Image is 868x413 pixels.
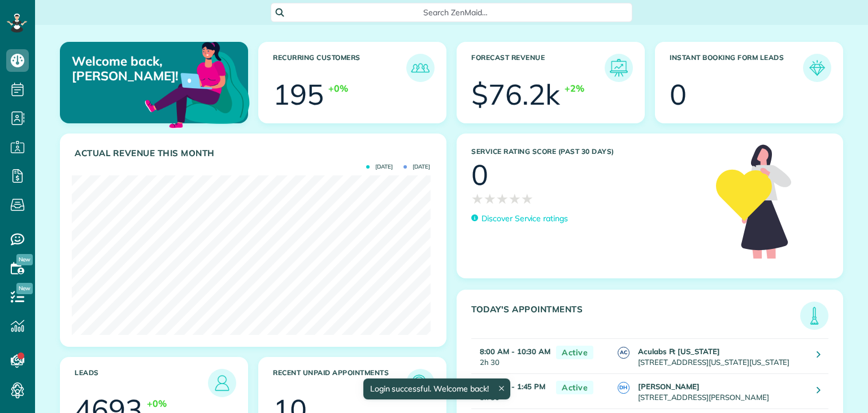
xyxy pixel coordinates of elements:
[480,382,545,391] strong: 8:15 AM - 1:45 PM
[471,54,605,82] h3: Forecast Revenue
[556,381,593,395] span: Active
[618,382,630,394] span: DH
[509,189,521,209] span: ★
[638,347,720,356] strong: Aculabs Ft [US_STATE]
[273,80,324,109] div: 195
[273,369,406,397] h3: Recent unpaid appointments
[75,369,208,397] h3: Leads
[471,161,488,189] div: 0
[480,347,550,356] strong: 8:00 AM - 10:30 AM
[496,189,509,209] span: ★
[471,148,705,156] h3: Service Rating score (past 30 days)
[618,347,630,359] span: AC
[366,164,393,170] span: [DATE]
[142,29,252,139] img: dashboard_welcome-42a62b7d889689a78055ac9021e634bf52bae3f8056760290aed330b23ab8690.png
[409,372,432,394] img: icon_unpaid_appointments-47b8ce3997adf2238b356f14209ab4cced10bd1f174958f3ca8f1d0dd7fffeee.png
[211,372,233,394] img: icon_leads-1bed01f49abd5b7fead27621c3d59655bb73ed531f8eeb49469d10e621d6b896.png
[147,397,167,410] div: +0%
[273,54,406,82] h3: Recurring Customers
[556,346,593,360] span: Active
[803,304,826,327] img: icon_todays_appointments-901f7ab196bb0bea1936b74009e4eb5ffbc2d2711fa7634e0d609ed5ef32b18b.png
[471,304,800,330] h3: Today's Appointments
[363,378,510,399] div: Login successful. Welcome back!
[403,164,430,170] span: [DATE]
[16,283,33,294] span: New
[471,80,560,109] div: $76.2k
[638,382,700,391] strong: [PERSON_NAME]
[670,80,687,109] div: 0
[471,373,550,408] td: 5h 30
[16,254,33,265] span: New
[481,213,568,225] p: Discover Service ratings
[670,54,803,82] h3: Instant Booking Form Leads
[635,338,808,373] td: [STREET_ADDRESS][US_STATE][US_STATE]
[471,189,484,209] span: ★
[471,213,568,225] a: Discover Service ratings
[72,54,187,84] p: Welcome back, [PERSON_NAME]!
[328,82,348,95] div: +0%
[409,57,432,79] img: icon_recurring_customers-cf858462ba22bcd05b5a5880d41d6543d210077de5bb9ebc9590e49fd87d84ed.png
[806,57,828,79] img: icon_form_leads-04211a6a04a5b2264e4ee56bc0799ec3eb69b7e499cbb523a139df1d13a81ae0.png
[565,82,584,95] div: +2%
[607,57,630,79] img: icon_forecast_revenue-8c13a41c7ed35a8dcfafea3cbb826a0462acb37728057bba2d056411b612bbbe.png
[484,189,496,209] span: ★
[521,189,533,209] span: ★
[75,148,435,158] h3: Actual Revenue this month
[635,373,808,408] td: [STREET_ADDRESS][PERSON_NAME]
[471,338,550,373] td: 2h 30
